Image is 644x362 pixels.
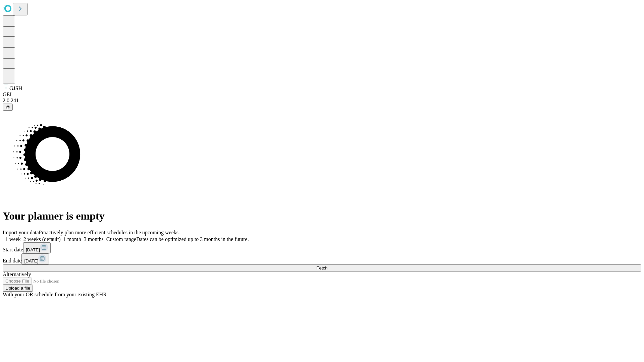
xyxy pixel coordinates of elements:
span: Dates can be optimized up to 3 months in the future. [136,236,249,242]
button: Fetch [3,264,641,271]
span: With your OR schedule from your existing EHR [3,292,107,297]
div: End date [3,253,641,264]
span: 1 month [63,236,81,242]
span: [DATE] [26,247,40,252]
span: @ [5,105,10,110]
div: Start date [3,242,641,253]
span: Proactively plan more efficient schedules in the upcoming weeks. [39,230,180,235]
span: 1 week [5,236,21,242]
button: [DATE] [21,253,49,264]
span: Alternatively [3,271,31,277]
span: 2 weeks (default) [23,236,61,242]
span: [DATE] [24,258,38,263]
button: Upload a file [3,285,33,292]
button: @ [3,104,13,111]
button: [DATE] [23,242,51,253]
span: 3 months [84,236,104,242]
span: Import your data [3,230,39,235]
span: Custom range [106,236,136,242]
span: GJSH [9,85,22,91]
h1: Your planner is empty [3,210,641,222]
div: GEI [3,92,641,98]
span: Fetch [316,265,327,270]
div: 2.0.241 [3,98,641,104]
